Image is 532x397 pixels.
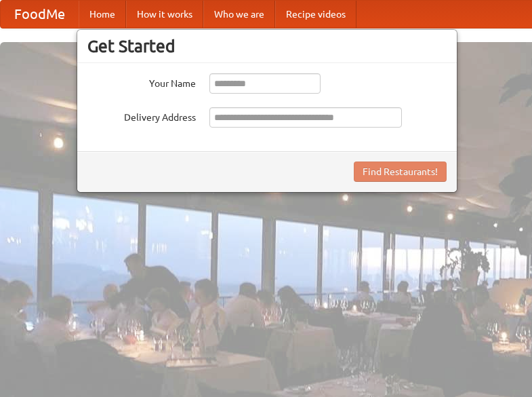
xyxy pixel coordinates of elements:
[1,1,79,28] a: FoodMe
[87,107,196,124] label: Delivery Address
[203,1,275,28] a: Who we are
[354,162,447,182] button: Find Restaurants!
[87,73,196,90] label: Your Name
[87,36,447,56] h3: Get Started
[126,1,203,28] a: How it works
[275,1,356,28] a: Recipe videos
[79,1,126,28] a: Home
